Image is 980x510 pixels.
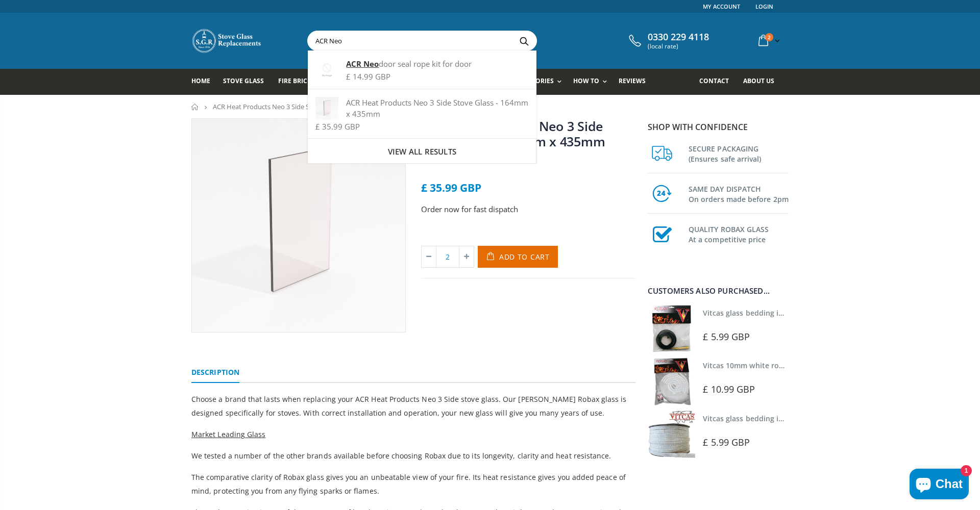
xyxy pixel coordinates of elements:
[689,222,789,245] h3: QUALITY ROBAX GLASS At a competitive price
[191,104,199,110] a: Home
[223,69,272,95] a: Stove Glass
[213,102,398,111] span: ACR Heat Products Neo 3 Side Stove Glass - 164mm x 435mm
[512,31,535,50] button: Search
[754,31,782,50] a: 2
[191,363,239,383] a: Description
[191,76,210,85] span: Home
[191,451,611,461] span: We tested a number of the other brands available before choosing Robax due to its longevity, clar...
[191,429,265,439] span: Market Leading Glass
[308,31,651,50] input: Search your stove brand...
[278,69,323,95] a: Fire Bricks
[703,361,903,370] a: Vitcas 10mm white rope kit - includes rope seal and glue!
[421,181,481,195] span: £ 35.99 GBP
[478,246,558,268] button: Add to Cart
[388,146,456,157] span: View all results
[315,97,528,119] div: ACR Heat Products Neo 3 Side Stove Glass - 164mm x 435mm
[346,59,379,69] strong: ACR Neo
[573,69,612,95] a: How To
[648,287,789,295] div: Customers also purchased...
[689,142,789,164] h3: SECURE PACKAGING (Ensures safe arrival)
[648,358,695,405] img: Vitcas white rope, glue and gloves kit 10mm
[648,32,709,43] span: 0330 229 4118
[765,33,773,41] span: 2
[703,383,755,395] span: £ 10.99 GBP
[743,69,782,95] a: About us
[703,330,750,343] span: £ 5.99 GBP
[703,308,893,318] a: Vitcas glass bedding in tape - 2mm x 10mm x 2 meters
[191,394,626,418] span: Choose a brand that lasts when replacing your ACR Heat Products Neo 3 Side stove glass. Our [PERS...
[689,182,789,205] h3: SAME DAY DISPATCH On orders made before 2pm
[191,28,263,54] img: Stove Glass Replacement
[278,76,315,85] span: Fire Bricks
[648,43,709,50] span: (local rate)
[346,71,390,82] span: £ 14.99 GBP
[573,76,599,85] span: How To
[192,119,405,332] img: verticalrecangularstoveglass_800x_crop_center.jpg
[648,121,789,133] p: Shop with confidence
[315,121,360,132] span: £ 35.99 GBP
[703,414,920,423] a: Vitcas glass bedding in tape - 2mm x 15mm x 2 meters (White)
[619,69,653,95] a: Reviews
[421,203,635,215] p: Order now for fast dispatch
[626,32,709,50] a: 0330 229 4118 (local rate)
[699,76,729,85] span: Contact
[648,411,695,458] img: Vitcas stove glass bedding in tape
[619,76,646,85] span: Reviews
[703,436,750,448] span: £ 5.99 GBP
[512,69,567,95] a: Accessories
[906,469,972,502] inbox-online-store-chat: Shopify online store chat
[648,305,695,352] img: Vitcas stove glass bedding in tape
[315,58,528,69] div: door seal rope kit for door
[191,69,218,95] a: Home
[699,69,737,95] a: Contact
[191,472,626,496] span: The comparative clarity of Robax glass gives you an unbeatable view of your fire. Its heat resist...
[743,76,774,85] span: About us
[499,252,550,262] span: Add to Cart
[223,76,264,85] span: Stove Glass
